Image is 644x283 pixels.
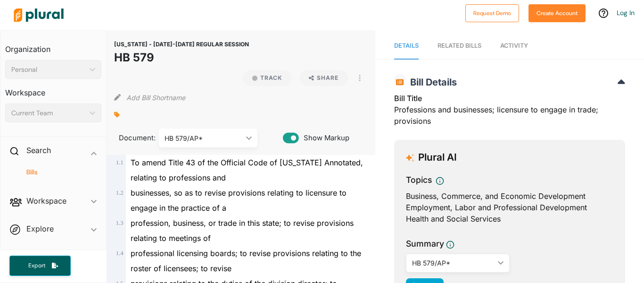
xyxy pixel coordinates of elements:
[406,213,613,224] div: Health and Social Services
[131,218,354,243] span: profession, business, or trade in this state; to revise provisions relating to meetings of
[116,250,124,257] span: 1 . 4
[405,77,457,88] span: Bill Details
[11,65,86,75] div: Personal
[528,8,586,17] a: Create Account
[131,158,363,182] span: To amend Title 43 of the Official Code of [US_STATE] Annotated, relating to professions and
[299,133,349,143] span: Show Markup
[22,262,52,270] span: Export
[406,202,613,213] div: Employment, Labor and Professional Development
[5,35,101,56] h3: Organization
[243,70,292,86] button: Track
[394,93,625,132] div: Professions and businesses; licensure to engage in trade; provisions
[438,33,481,60] a: RELATED BILLS
[114,41,249,48] span: [US_STATE] - [DATE]-[DATE] REGULAR SESSION
[465,4,519,22] button: Request Demo
[15,168,97,177] a: Bills
[299,70,348,86] button: Share
[394,33,419,60] a: Details
[418,152,457,163] h3: Plural AI
[500,33,528,60] a: Activity
[296,70,352,86] button: Share
[116,189,124,196] span: 1 . 2
[394,93,625,104] h3: Bill Title
[617,9,635,17] a: Log In
[114,108,120,122] div: Add tags
[5,79,101,100] h3: Workspace
[131,249,361,273] span: professional licensing boards; to revise provisions relating to the roster of licensees; to revise
[131,188,347,213] span: businesses, so as to revise provisions relating to licensure to engage in the practice of a
[412,258,494,268] div: HB 579/AP*
[114,49,249,66] h1: HB 579
[126,90,185,105] button: Add Bill Shortname
[406,238,444,250] h3: Summary
[26,145,51,155] h2: Search
[114,133,147,143] span: Document:
[438,41,481,50] div: RELATED BILLS
[9,256,71,276] button: Export
[465,8,519,17] a: Request Demo
[406,190,613,202] div: Business, Commerce, and Economic Development
[528,4,586,22] button: Create Account
[500,42,528,49] span: Activity
[116,159,124,166] span: 1 . 1
[116,220,124,226] span: 1 . 3
[165,133,242,143] div: HB 579/AP*
[406,174,432,186] h3: Topics
[394,42,419,49] span: Details
[11,108,86,118] div: Current Team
